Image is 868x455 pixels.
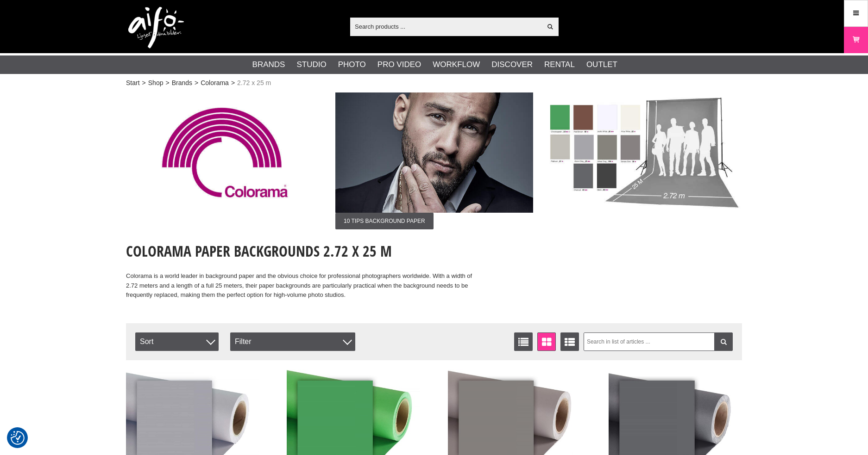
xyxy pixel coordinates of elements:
[544,59,575,71] a: Rental
[126,271,482,300] p: Colorama is a world leader in background paper and the obvious choice for professional photograph...
[335,92,533,213] img: Ad:002 ban-colorama-272x11-002.jpg
[537,332,556,351] a: Window
[338,59,366,71] a: Photo
[11,431,25,445] img: Revisit consent button
[148,78,164,88] a: Shop
[350,19,541,33] input: Search products ...
[128,7,184,49] img: logo.png
[230,332,355,351] div: Filter
[514,332,533,351] a: List
[491,59,533,71] a: Discover
[126,92,324,213] img: Ad:001 ban-colorama-logga.jpg
[545,92,742,213] img: Ad:003 ban-colorama-272x25.jpg
[142,78,146,88] span: >
[135,332,219,351] span: Sort
[560,332,579,351] a: Extended list
[11,430,25,446] button: Consent Preferences
[172,78,192,88] a: Brands
[377,59,421,71] a: Pro Video
[586,59,617,71] a: Outlet
[296,59,326,71] a: Studio
[433,59,480,71] a: Workflow
[584,332,733,351] input: Search in list of articles ...
[252,59,285,71] a: Brands
[231,78,235,88] span: >
[335,92,533,229] a: Ad:002 ban-colorama-272x11-002.jpg10 Tips Background Paper
[201,78,229,88] a: Colorama
[126,241,482,261] h1: Colorama Paper Backgrounds 2.72 x 25 m
[237,78,271,88] span: 2.72 x 25 m
[165,78,169,88] span: >
[195,78,198,88] span: >
[714,332,733,351] a: Filter
[335,213,434,229] span: 10 Tips Background Paper
[126,78,140,88] a: Start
